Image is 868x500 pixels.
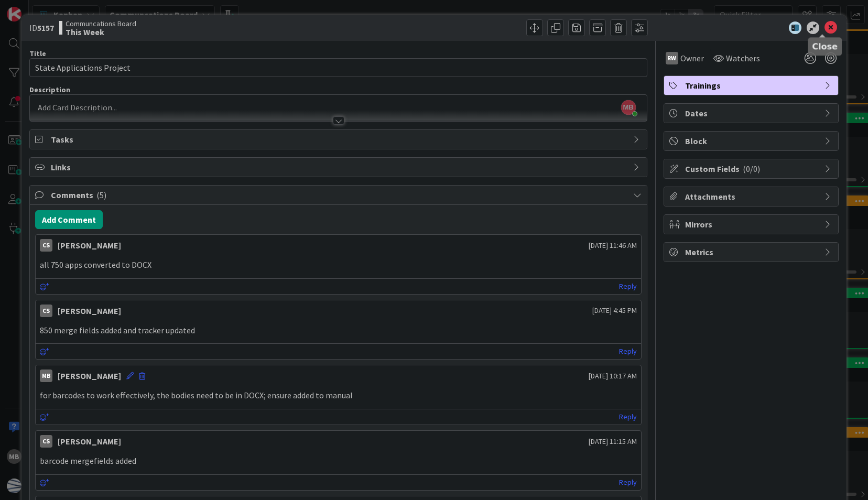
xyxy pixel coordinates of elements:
label: Title [29,49,46,58]
span: ( 5 ) [96,190,106,200]
span: Watchers [726,52,760,64]
div: [PERSON_NAME] [58,435,121,448]
p: 850 merge fields added and tracker updated [40,324,636,336]
div: CS [40,435,52,448]
span: Description [29,85,70,94]
div: [PERSON_NAME] [58,239,121,252]
span: Trainings [685,79,819,92]
span: Comments [51,189,627,201]
span: Custom Fields [685,162,819,175]
span: Mirrors [685,218,819,231]
h5: Close [812,41,838,51]
a: Reply [619,476,637,489]
b: This Week [66,28,136,36]
span: Links [51,161,627,173]
span: Block [685,135,819,147]
span: ( 0/0 ) [743,164,760,174]
a: Reply [619,280,637,293]
div: [PERSON_NAME] [58,305,121,317]
span: Tasks [51,133,627,146]
span: [DATE] 11:15 AM [589,436,637,447]
div: CS [40,239,52,252]
span: [DATE] 10:17 AM [589,371,637,382]
p: all 750 apps converted to DOCX [40,259,636,271]
span: MB [621,100,636,115]
a: Reply [619,345,637,358]
p: for barcodes to work effectively, the bodies need to be in DOCX; ensure added to manual [40,389,636,401]
span: [DATE] 4:45 PM [592,305,637,316]
p: barcode mergefields added [40,455,636,467]
b: 5157 [37,23,54,33]
span: Owner [680,52,704,64]
input: type card name here... [29,58,647,77]
span: [DATE] 11:46 AM [589,240,637,251]
div: RW [666,52,678,64]
span: Dates [685,107,819,119]
span: Attachments [685,190,819,203]
span: Metrics [685,246,819,258]
div: [PERSON_NAME] [58,369,121,382]
div: MB [40,369,52,382]
a: Reply [619,410,637,423]
button: Add Comment [35,210,103,229]
div: CS [40,305,52,317]
span: ID [29,21,54,34]
span: Communcations Board [66,19,136,28]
